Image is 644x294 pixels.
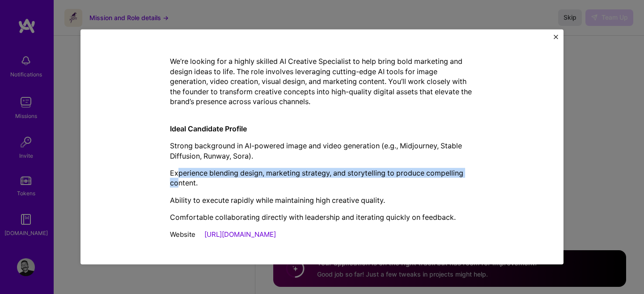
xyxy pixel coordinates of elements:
p: Comfortable collaborating directly with leadership and iterating quickly on feedback. [170,212,474,222]
p: We’re looking for a highly skilled AI Creative Specialist to help bring bold marketing and design... [170,56,474,116]
span: Website [170,230,195,238]
a: [URL][DOMAIN_NAME] [204,230,276,238]
strong: Ideal Candidate Profile [170,124,247,133]
p: Strong background in AI-powered image and video generation (e.g., Midjourney, Stable Diffusion, R... [170,141,474,161]
button: Close [554,35,558,44]
p: Experience blending design, marketing strategy, and storytelling to produce compelling content. [170,168,474,188]
p: Ability to execute rapidly while maintaining high creative quality. [170,195,474,205]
